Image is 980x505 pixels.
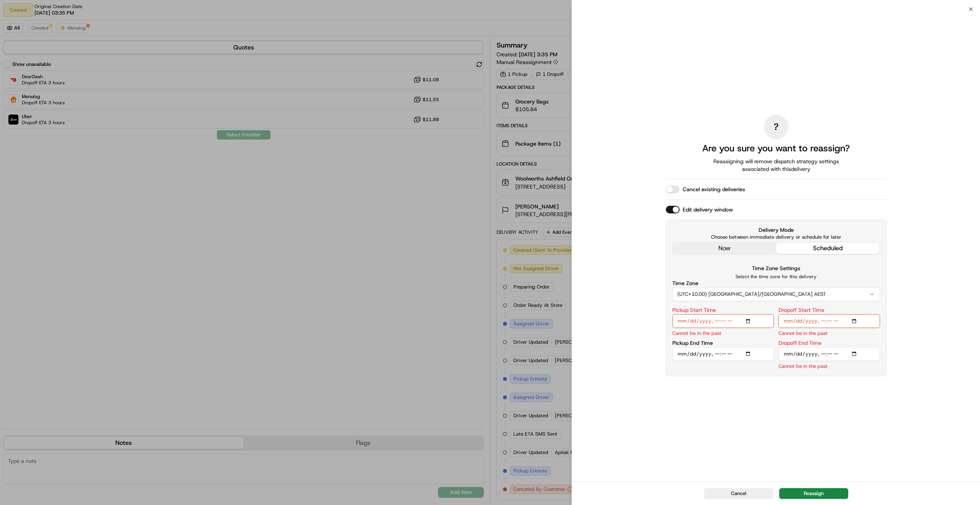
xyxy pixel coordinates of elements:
[672,330,721,337] p: Cannot be in the past
[683,206,733,213] label: Edit delivery window
[752,265,800,272] label: Time Zone Settings
[672,274,880,280] p: Select the time zone for this delivery
[764,115,788,139] div: ?
[702,142,850,154] h2: Are you sure you want to reassign?
[704,488,773,499] button: Cancel
[703,157,850,173] span: Reassigning will remove dispatch strategy settings associated with this delivery
[778,307,824,313] label: Dropoff Start Time
[672,226,880,234] label: Delivery Mode
[672,340,713,346] label: Pickup End Time
[683,185,745,193] label: Cancel existing deliveries
[779,488,848,499] button: Reassign
[672,307,716,313] label: Pickup Start Time
[776,243,880,254] button: scheduled
[778,362,828,370] p: Cannot be in the past
[672,280,698,286] label: Time Zone
[778,330,828,337] p: Cannot be in the past
[778,340,821,346] label: Dropoff End Time
[673,243,776,254] button: now
[672,234,880,241] p: Choose between immediate delivery or schedule for later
